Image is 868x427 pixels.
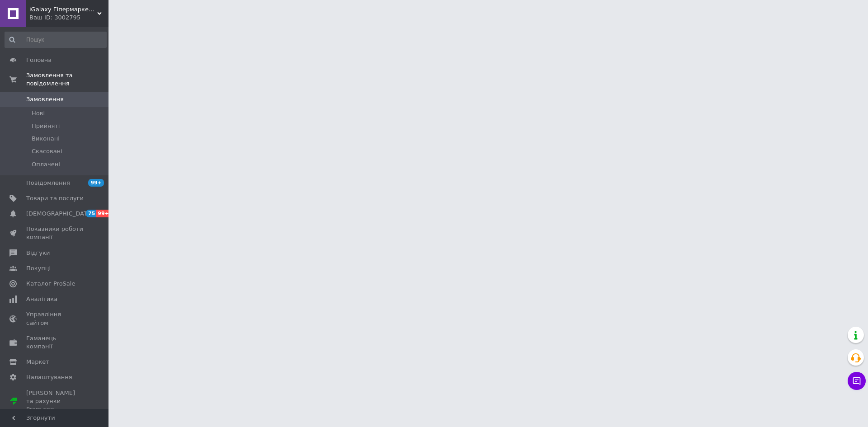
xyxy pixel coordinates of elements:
[32,160,60,169] span: Оплачені
[26,71,108,88] span: Замовлення та повідомлення
[26,310,84,327] span: Управління сайтом
[26,194,84,202] span: Товари та послуги
[26,56,52,64] span: Головна
[26,264,51,272] span: Покупці
[26,405,84,413] div: Prom топ
[26,373,72,381] span: Налаштування
[5,32,107,48] input: Пошук
[26,95,64,103] span: Замовлення
[848,372,866,390] button: Чат з покупцем
[32,122,60,130] span: Прийняті
[88,179,104,187] span: 99+
[26,295,57,303] span: Аналітика
[32,109,45,117] span: Нові
[26,225,84,241] span: Показники роботи компанії
[26,389,84,414] span: [PERSON_NAME] та рахунки
[26,280,75,288] span: Каталог ProSale
[26,210,93,218] span: [DEMOGRAPHIC_DATA]
[32,135,60,143] span: Виконані
[26,249,50,257] span: Відгуки
[26,358,49,366] span: Маркет
[26,179,70,187] span: Повідомлення
[29,5,97,14] span: iGalaxy Гіпермаркет подарунків
[32,147,62,155] span: Скасовані
[96,210,111,217] span: 99+
[86,210,96,217] span: 75
[29,14,108,22] div: Ваш ID: 3002795
[26,334,84,351] span: Гаманець компанії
